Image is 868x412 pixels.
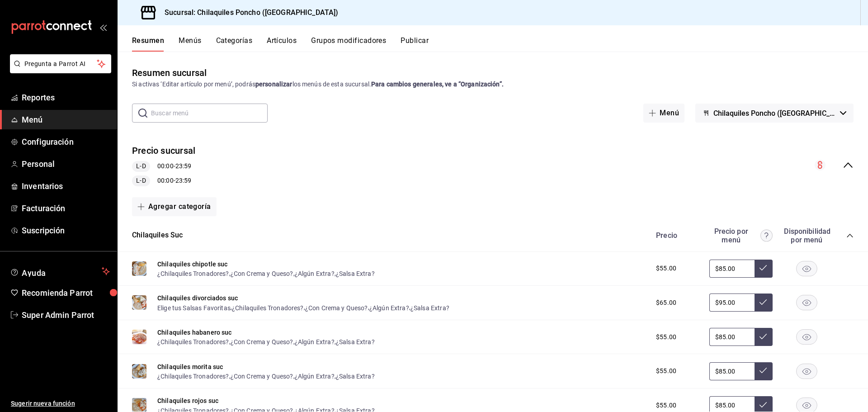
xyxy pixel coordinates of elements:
[157,7,338,18] h3: Sucursal: Chilaquiles Poncho ([GEOGRAPHIC_DATA])
[656,401,676,410] span: $55.00
[656,298,676,308] span: $65.00
[336,337,375,346] button: ¿Salsa Extra?
[6,66,111,75] a: Pregunta a Parrot AI
[656,264,676,273] span: $55.00
[132,176,149,185] span: L-D
[846,232,854,239] button: collapse-category-row
[401,36,429,52] button: Publicar
[157,294,238,303] button: Chilaquiles divorciados suc
[132,36,164,52] button: Resumen
[132,175,195,186] div: 00:00 - 23:59
[22,91,110,104] span: Reportes
[157,303,231,313] button: Elige tus Salsas Favoritas
[157,372,229,381] button: ¿Chilaquiles Tronadores?
[231,269,293,278] button: ¿Con Crema y Queso?
[151,104,268,122] input: Buscar menú
[11,399,110,408] span: Sugerir nueva función
[157,260,228,269] button: Chilaquiles chipotle suc
[709,362,755,380] input: Sin ajuste
[22,158,110,170] span: Personal
[132,261,146,276] img: Preview
[336,372,375,381] button: ¿Salsa Extra?
[647,231,705,240] div: Precio
[643,104,684,123] button: Menú
[267,36,297,52] button: Artículos
[132,161,195,172] div: 00:00 - 23:59
[295,269,335,278] button: ¿Algún Extra?
[132,161,149,171] span: L-D
[709,260,755,278] input: Sin ajuste
[118,137,868,194] div: collapse-menu-row
[179,36,201,52] button: Menús
[132,66,207,80] div: Resumen sucursal
[22,224,110,237] span: Suscripción
[336,269,375,278] button: ¿Salsa Extra?
[99,24,107,31] button: open_drawer_menu
[784,227,829,244] div: Disponibilidad por menú
[656,366,676,376] span: $55.00
[132,197,217,216] button: Agregar categoría
[132,36,868,52] div: navigation tabs
[157,328,232,337] button: Chilaquiles habanero suc
[132,230,183,241] button: Chilaquiles Suc
[132,330,146,344] img: Preview
[157,269,229,278] button: ¿Chilaquiles Tronadores?
[255,81,292,88] strong: personalizar
[709,328,755,346] input: Sin ajuste
[369,303,409,313] button: ¿Algún Extra?
[22,266,98,277] span: Ayuda
[22,114,110,126] span: Menú
[22,180,110,192] span: Inventarios
[132,80,854,89] div: Si activas ‘Editar artículo por menú’, podrás los menús de esta sucursal.
[305,303,368,313] button: ¿Con Crema y Queso?
[216,36,253,52] button: Categorías
[22,309,110,321] span: Super Admin Parrot
[157,371,375,381] div: , , ,
[656,332,676,342] span: $55.00
[132,295,146,310] img: Preview
[157,269,375,278] div: , , ,
[157,303,449,312] div: , , , ,
[157,337,229,346] button: ¿Chilaquiles Tronadores?
[311,36,386,52] button: Grupos modificadores
[295,372,335,381] button: ¿Algún Extra?
[157,362,223,371] button: Chilaquiles morita suc
[713,109,836,118] span: Chilaquiles Poncho ([GEOGRAPHIC_DATA][PERSON_NAME])
[24,59,97,69] span: Pregunta a Parrot AI
[22,287,110,299] span: Recomienda Parrot
[231,337,293,346] button: ¿Con Crema y Queso?
[232,303,304,313] button: ¿Chilaquiles Tronadores?
[10,54,111,73] button: Pregunta a Parrot AI
[371,81,504,88] strong: Para cambios generales, ve a “Organización”.
[157,337,375,346] div: , , ,
[132,144,195,157] button: Precio sucursal
[410,303,449,313] button: ¿Salsa Extra?
[295,337,335,346] button: ¿Algún Extra?
[231,372,293,381] button: ¿Con Crema y Queso?
[157,396,218,405] button: Chilaquiles rojos suc
[695,104,854,123] button: Chilaquiles Poncho ([GEOGRAPHIC_DATA][PERSON_NAME])
[709,227,773,244] div: Precio por menú
[132,364,146,379] img: Preview
[709,294,755,312] input: Sin ajuste
[22,202,110,214] span: Facturación
[22,136,110,148] span: Configuración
